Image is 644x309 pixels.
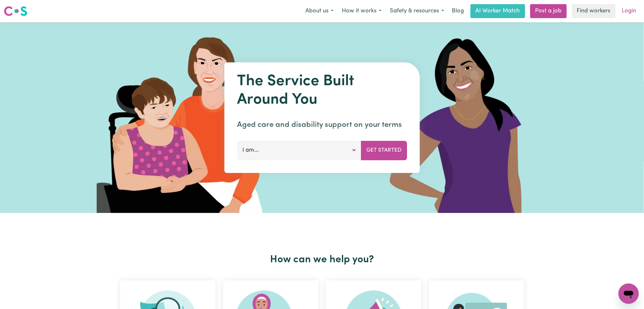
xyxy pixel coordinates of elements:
a: Login [618,4,640,18]
iframe: Button to launch messaging window [619,284,639,304]
button: About us [301,4,338,18]
button: Safety & resources [386,4,448,18]
h2: How can we help you? [116,254,528,266]
a: AI Worker Match [471,4,525,18]
button: Get Started [361,141,407,160]
a: Post a job [530,4,567,18]
h1: The Service Built Around You [237,72,407,109]
button: How it works [338,4,386,18]
a: Find workers [572,4,616,18]
img: Careseekers logo [4,5,27,17]
p: Aged care and disability support on your terms [237,119,407,131]
a: Blog [448,4,468,18]
button: I am... [237,141,361,160]
a: Careseekers logo [4,4,27,18]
